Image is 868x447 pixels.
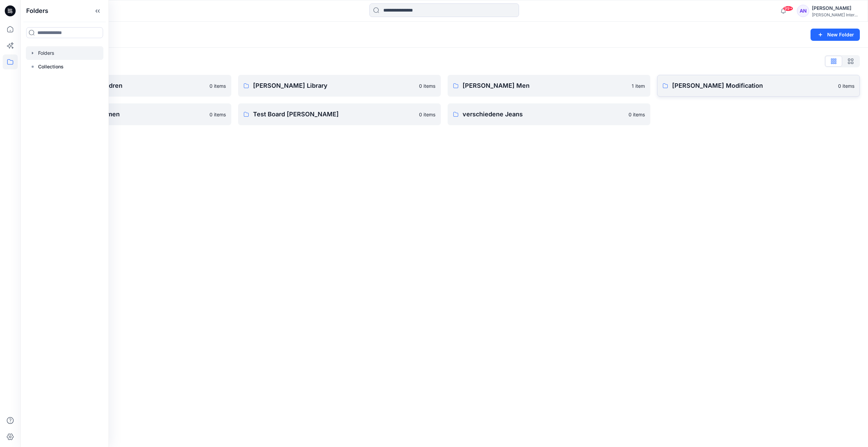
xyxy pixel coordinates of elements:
[463,110,624,119] p: verschiedene Jeans
[657,75,860,97] a: [PERSON_NAME] Modification0 items
[419,82,435,89] p: 0 items
[812,4,859,12] div: [PERSON_NAME]
[238,75,441,97] a: [PERSON_NAME] Library0 items
[38,63,64,71] p: Collections
[463,81,628,90] p: [PERSON_NAME] Men
[29,103,231,125] a: [PERSON_NAME] Women0 items
[812,12,859,17] div: [PERSON_NAME] International
[632,82,645,89] p: 1 item
[797,5,809,17] div: AN
[29,75,231,97] a: [PERSON_NAME] Children0 items
[783,6,793,11] span: 99+
[672,81,834,90] p: [PERSON_NAME] Modification
[210,111,226,118] p: 0 items
[238,103,441,125] a: Test Board [PERSON_NAME]0 items
[253,81,415,90] p: [PERSON_NAME] Library
[811,29,860,41] button: New Folder
[838,82,854,89] p: 0 items
[448,75,650,97] a: [PERSON_NAME] Men1 item
[629,111,645,118] p: 0 items
[419,111,435,118] p: 0 items
[44,110,205,119] p: [PERSON_NAME] Women
[253,110,415,119] p: Test Board [PERSON_NAME]
[448,103,650,125] a: verschiedene Jeans0 items
[44,81,205,90] p: [PERSON_NAME] Children
[210,82,226,89] p: 0 items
